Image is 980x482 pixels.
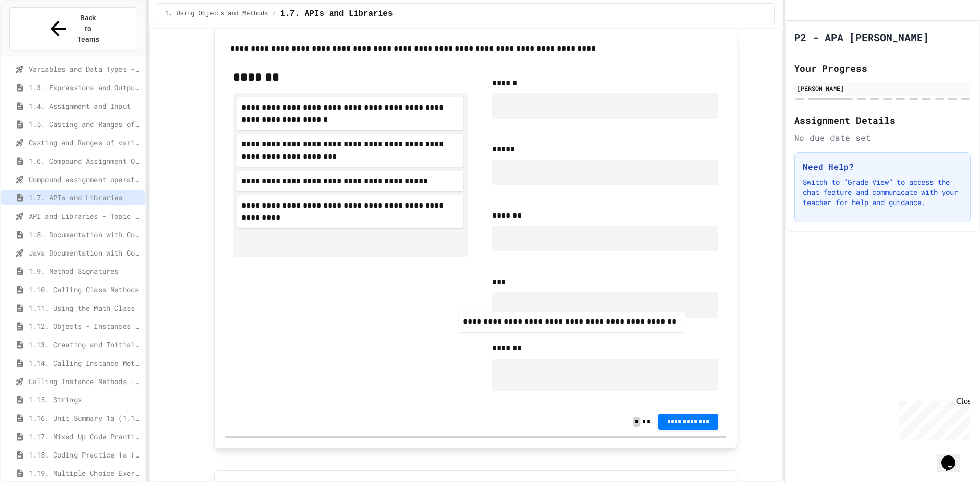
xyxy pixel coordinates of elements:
span: Variables and Data Types - Quiz [29,64,141,74]
span: / [272,10,276,18]
span: 1.18. Coding Practice 1a (1.1-1.6) [29,449,141,460]
h2: Assignment Details [794,113,971,128]
button: Back to Teams [9,7,137,50]
iframe: chat widget [895,397,970,440]
span: Casting and Ranges of variables - Quiz [29,137,141,148]
span: 1.9. Method Signatures [29,266,141,276]
span: 1.8. Documentation with Comments and Preconditions [29,229,141,240]
span: 1.4. Assignment and Input [29,100,141,111]
span: 1.15. Strings [29,394,141,405]
div: No due date set [794,132,971,144]
span: 1.11. Using the Math Class [29,302,141,313]
span: Back to Teams [76,13,100,45]
div: [PERSON_NAME] [797,84,968,93]
span: 1.19. Multiple Choice Exercises for Unit 1a (1.1-1.6) [29,468,141,478]
span: 1.16. Unit Summary 1a (1.1-1.6) [29,413,141,423]
h3: Need Help? [803,161,962,173]
span: Compound assignment operators - Quiz [29,174,141,185]
span: 1. Using Objects and Methods [165,10,268,18]
span: 1.7. APIs and Libraries [280,8,393,20]
span: 1.6. Compound Assignment Operators [29,156,141,166]
span: API and Libraries - Topic 1.7 [29,211,141,221]
span: 1.14. Calling Instance Methods [29,358,141,368]
span: 1.10. Calling Class Methods [29,284,141,295]
h2: Your Progress [794,61,971,75]
p: Switch to "Grade View" to access the chat feature and communicate with your teacher for help and ... [803,177,962,208]
span: Java Documentation with Comments - Topic 1.8 [29,247,141,258]
span: 1.3. Expressions and Output [New] [29,82,141,93]
span: 1.12. Objects - Instances of Classes [29,321,141,332]
h1: P2 - APA [PERSON_NAME] [794,30,929,44]
div: Chat with us now!Close [4,4,70,65]
span: 1.5. Casting and Ranges of Values [29,119,141,130]
iframe: chat widget [937,441,970,472]
span: 1.13. Creating and Initializing Objects: Constructors [29,339,141,350]
span: 1.7. APIs and Libraries [29,192,141,203]
span: 1.17. Mixed Up Code Practice 1.1-1.6 [29,431,141,442]
span: Calling Instance Methods - Topic 1.14 [29,376,141,387]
